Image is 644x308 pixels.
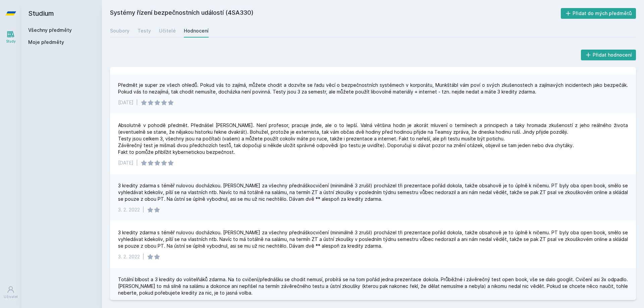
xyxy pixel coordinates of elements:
button: Přidat do mých předmětů [561,8,636,19]
div: | [136,160,138,166]
div: Soubory [110,27,129,34]
span: Moje předměty [28,39,64,46]
a: Uživatel [1,282,20,303]
div: Testy [138,27,151,34]
div: 3. 2. 2022 [118,206,140,213]
div: [DATE] [118,160,133,166]
div: 3. 2. 2022 [118,253,140,260]
a: Soubory [110,24,129,38]
button: Přidat hodnocení [581,50,636,60]
div: Předmět je super ze všech ohledů. Pokud vás to zajímá, můžete chodit a dozvíte se řadu věcí o bez... [118,82,628,95]
div: 3 kredity zdarma s téměř nulovou docházkou. [PERSON_NAME] za všechny přednáškocvičení (minimálně ... [118,229,628,249]
a: Study [1,27,20,47]
div: Uživatel [4,294,18,299]
a: Hodnocení [184,24,209,38]
div: | [143,206,144,213]
div: | [143,253,144,260]
h2: Systémy řízení bezpečnostních událostí (4SA330) [110,8,561,19]
div: Učitelé [159,27,176,34]
div: Absolutně v pohodě předmět. Přednášel [PERSON_NAME]. Není profesor, pracuje jinde, ale o to lepší... [118,122,628,156]
a: Učitelé [159,24,176,38]
div: Totální blbost a 3 kredity do volitelňáků zdarma. Na to cvičení/přednášku se chodit nemusí, probí... [118,276,628,296]
div: Hodnocení [184,27,209,34]
div: | [136,99,138,106]
div: [DATE] [118,99,133,106]
a: Všechny předměty [28,27,72,33]
div: 3 kredity zdarma s téměř nulovou docházkou. [PERSON_NAME] za všechny přednáškocvičení (minimálně ... [118,182,628,202]
div: Study [6,39,16,44]
a: Testy [138,24,151,38]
